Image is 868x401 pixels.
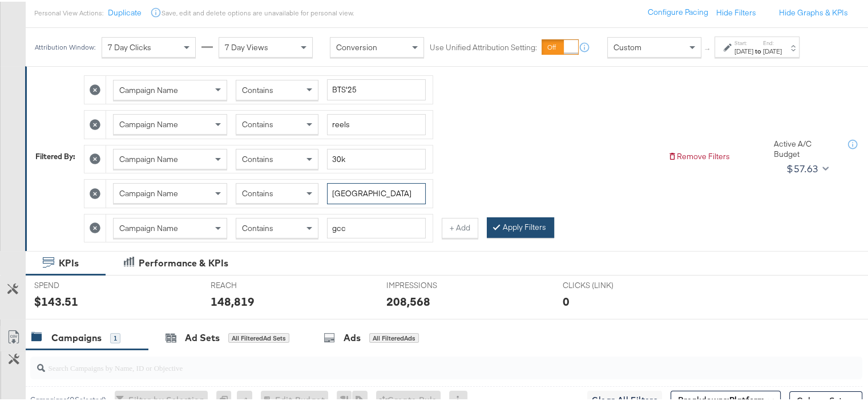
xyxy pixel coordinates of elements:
div: 208,568 [386,291,430,308]
input: Enter a search term [327,216,426,237]
label: Start: [734,38,753,45]
div: Personal View Actions: [34,7,103,16]
input: Enter a search term [327,147,426,168]
div: 148,819 [211,291,255,308]
button: Hide Filters [716,6,756,17]
span: Campaign Name [119,118,178,128]
span: IMPRESSIONS [386,278,472,289]
input: Enter a search term [327,112,426,133]
span: 7 Day Clicks [108,40,151,51]
div: Save, edit and delete options are unavailable for personal view. [162,7,354,16]
button: + Add [442,216,478,237]
span: Contains [242,118,273,128]
div: Ads [344,330,361,343]
div: KPIs [59,255,79,268]
div: $57.63 [786,159,818,176]
div: 1 [110,331,120,342]
div: Active A/C Budget [774,137,837,158]
span: ↑ [703,46,713,50]
span: Contains [242,221,273,232]
button: Hide Graphs & KPIs [779,6,848,17]
div: Campaigns [51,330,102,343]
span: Contains [242,187,273,197]
div: Performance & KPIs [139,255,228,268]
button: Configure Pacing [640,1,716,21]
button: $57.63 [782,158,831,176]
button: Apply Filters [487,216,554,236]
span: REACH [211,278,296,289]
div: Attribution Window: [34,42,96,50]
span: 7 Day Views [225,40,268,51]
div: [DATE] [734,45,753,54]
div: All Filtered Ads [369,331,419,342]
div: Ad Sets [185,330,220,343]
strong: to [753,45,763,54]
button: Duplicate [108,6,142,17]
button: Remove Filters [668,149,730,160]
span: Campaign Name [119,221,178,232]
input: Enter a search term [327,181,426,202]
div: 0 [563,291,570,308]
span: Campaign Name [119,187,178,197]
span: SPEND [34,278,120,289]
div: $143.51 [34,291,78,308]
label: End: [763,38,782,45]
span: CLICKS (LINK) [563,278,648,289]
input: Search Campaigns by Name, ID or Objective [45,350,788,372]
div: All Filtered Ad Sets [228,331,289,342]
div: Filtered By: [35,149,75,160]
label: Use Unified Attribution Setting: [430,40,537,51]
span: Campaign Name [119,152,178,163]
input: Enter a search term [327,78,426,99]
span: Custom [613,40,641,51]
div: [DATE] [763,45,782,54]
span: Contains [242,152,273,163]
span: Campaign Name [119,83,178,94]
span: Contains [242,83,273,94]
span: Conversion [336,40,377,51]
